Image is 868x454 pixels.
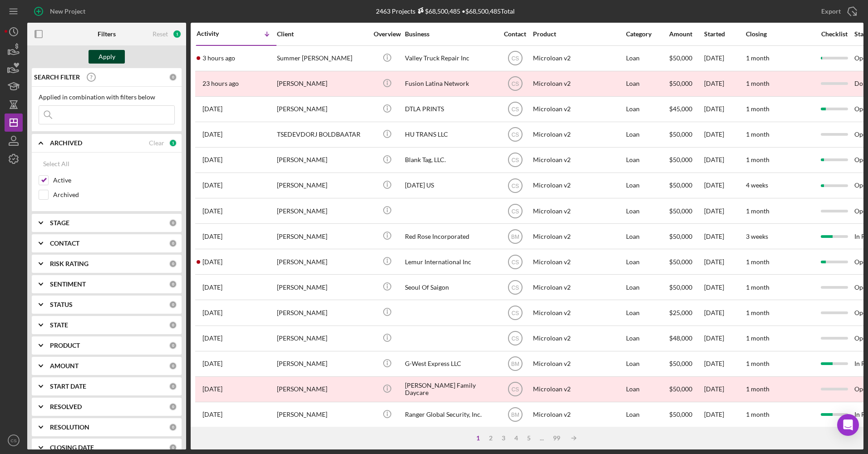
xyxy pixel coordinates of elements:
[704,199,745,223] div: [DATE]
[370,30,404,38] div: Overview
[202,131,222,138] time: 2025-10-06 16:58
[277,352,368,376] div: [PERSON_NAME]
[669,72,703,96] div: $50,000
[149,139,164,147] div: Clear
[34,74,80,81] b: SEARCH FILTER
[746,283,769,291] time: 1 month
[669,232,692,240] span: $50,000
[511,361,519,367] text: BM
[405,352,496,376] div: G-West Express LLC
[626,224,668,248] div: Loan
[202,309,222,316] time: 2025-10-02 23:08
[39,94,175,101] div: Applied in combination with filters below
[53,176,175,185] label: Active
[202,335,222,342] time: 2025-09-30 23:16
[277,199,368,223] div: [PERSON_NAME]
[202,233,222,240] time: 2025-10-03 18:21
[511,336,519,342] text: CS
[50,260,89,267] b: RISK RATING
[669,156,692,163] span: $50,000
[277,403,368,427] div: [PERSON_NAME]
[626,275,668,299] div: Loan
[511,412,519,418] text: BM
[626,199,668,223] div: Loan
[50,301,73,308] b: STATUS
[626,72,668,96] div: Loan
[50,383,86,390] b: START DATE
[169,403,177,411] div: 0
[277,250,368,274] div: [PERSON_NAME]
[704,377,745,401] div: [DATE]
[746,360,769,367] time: 1 month
[704,123,745,147] div: [DATE]
[533,72,624,96] div: Microloan v2
[704,224,745,248] div: [DATE]
[746,258,769,266] time: 1 month
[511,106,519,113] text: CS
[202,54,235,62] time: 2025-10-07 17:54
[746,309,769,316] time: 1 month
[173,30,182,39] div: 1
[405,46,496,70] div: Valley Truck Repair Inc
[533,377,624,401] div: Microloan v2
[746,207,769,215] time: 1 month
[277,148,368,172] div: [PERSON_NAME]
[746,410,769,418] time: 1 month
[533,326,624,350] div: Microloan v2
[202,105,222,113] time: 2025-10-06 20:39
[626,377,668,401] div: Loan
[169,219,177,227] div: 0
[746,385,769,393] time: 1 month
[669,360,692,367] span: $50,000
[533,123,624,147] div: Microloan v2
[533,301,624,325] div: Microloan v2
[50,362,79,370] b: AMOUNT
[405,148,496,172] div: Blank Tag, LLC.
[50,240,79,247] b: CONTACT
[669,283,692,291] span: $50,000
[815,30,853,38] div: Checklist
[669,181,692,189] span: $50,000
[704,301,745,325] div: [DATE]
[704,30,745,38] div: Started
[202,207,222,215] time: 2025-10-03 18:30
[669,377,703,401] div: $50,000
[202,258,222,266] time: 2025-10-03 17:43
[511,55,519,62] text: CS
[50,444,94,451] b: CLOSING DATE
[535,434,548,442] div: ...
[50,342,80,349] b: PRODUCT
[50,2,85,20] div: New Project
[39,155,74,173] button: Select All
[511,259,519,265] text: CS
[10,438,16,443] text: CS
[169,362,177,370] div: 0
[669,207,692,215] span: $50,000
[405,275,496,299] div: Seoul Of Saigon
[704,46,745,70] div: [DATE]
[277,173,368,197] div: [PERSON_NAME]
[533,148,624,172] div: Microloan v2
[626,148,668,172] div: Loan
[511,310,519,316] text: CS
[277,326,368,350] div: [PERSON_NAME]
[523,434,535,442] div: 5
[626,403,668,427] div: Loan
[277,301,368,325] div: [PERSON_NAME]
[169,444,177,452] div: 0
[533,352,624,376] div: Microloan v2
[704,275,745,299] div: [DATE]
[405,403,496,427] div: Ranger Global Security, Inc.
[98,30,116,38] b: Filters
[169,139,177,147] div: 1
[746,30,814,38] div: Closing
[626,250,668,274] div: Loan
[533,173,624,197] div: Microloan v2
[533,224,624,248] div: Microloan v2
[277,123,368,147] div: TSEDEVDORJ BOLDBAATAR
[405,377,496,401] div: [PERSON_NAME] Family Daycare
[821,2,841,20] div: Export
[511,132,519,138] text: CS
[169,341,177,350] div: 0
[498,30,532,38] div: Contact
